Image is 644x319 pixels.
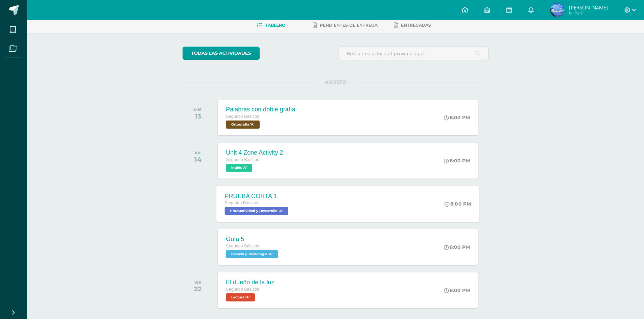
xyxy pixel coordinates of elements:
[194,151,202,155] div: JUE
[265,23,285,28] span: Tablero
[226,287,259,292] span: Segundo Básicos
[194,112,202,120] div: 13
[445,201,471,207] div: 8:00 PM
[338,47,488,60] input: Busca una actividad próxima aquí...
[569,4,608,11] span: [PERSON_NAME]
[226,279,274,286] div: El dueño de la luz
[194,107,202,112] div: MIÉ
[569,10,608,16] span: Mi Perfil
[226,250,278,258] span: Ciencia y Tecnología 'A'
[444,287,470,293] div: 8:00 PM
[226,121,260,129] span: Ortografía 'A'
[226,157,259,162] span: Segundo Básicos
[257,20,285,31] a: Tablero
[444,114,470,121] div: 8:00 PM
[194,285,201,293] div: 22
[313,20,378,31] a: Pendientes de entrega
[226,106,295,113] div: Palabras con doble grafía
[183,47,260,60] a: todas las Actividades
[394,20,431,31] a: Entregadas
[444,158,470,164] div: 8:00 PM
[444,244,470,250] div: 8:00 PM
[194,280,201,285] div: VIE
[226,114,259,119] span: Segundo Básicos
[401,23,431,28] span: Entregadas
[314,79,357,85] span: AGOSTO
[226,293,255,301] span: Lectura 'A'
[226,244,259,248] span: Segundo Básicos
[550,3,564,17] img: 499db3e0ff4673b17387711684ae4e5c.png
[226,164,252,172] span: Inglés 'A'
[320,23,378,28] span: Pendientes de entrega
[225,192,290,200] div: PRUEBA CORTA 1
[226,149,283,156] div: Unit 4 Zone Activity 2
[194,155,202,163] div: 14
[226,236,280,243] div: Guía 5
[225,207,288,215] span: Productividad y Desarrollo 'A'
[225,201,258,205] span: Segundo Básicos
